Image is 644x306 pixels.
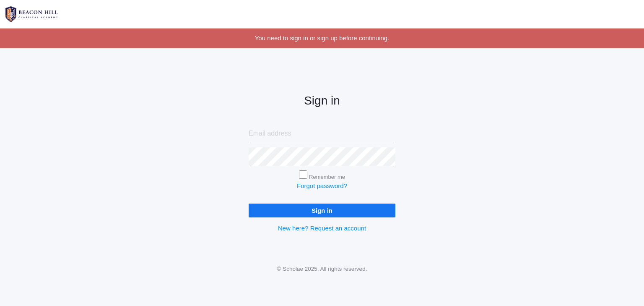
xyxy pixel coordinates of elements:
a: New here? Request an account [278,225,366,232]
input: Sign in [249,204,395,217]
a: Forgot password? [297,182,347,189]
label: Remember me [309,174,345,180]
input: Email address [249,124,395,143]
h2: Sign in [249,94,395,107]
